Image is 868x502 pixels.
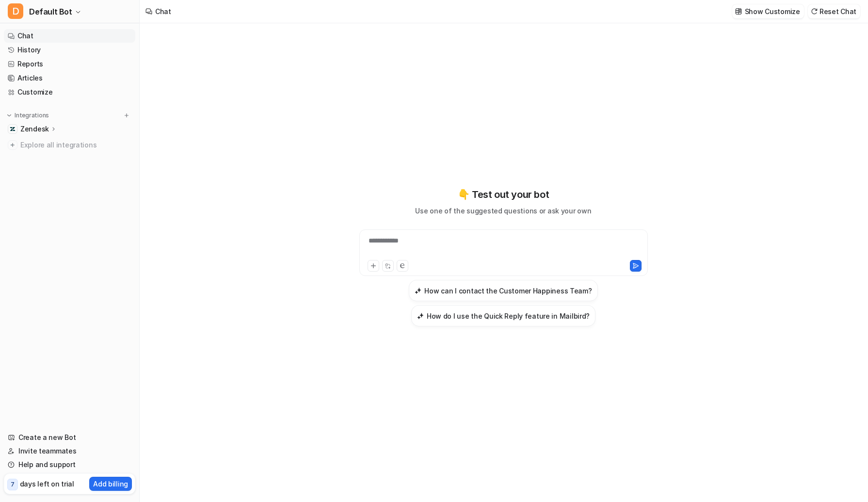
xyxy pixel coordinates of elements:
img: How do I use the Quick Reply feature in Mailbird? [417,312,424,320]
h3: How can I contact the Customer Happiness Team? [424,286,592,296]
p: Add billing [93,479,128,489]
span: D [8,3,23,19]
p: 7 [11,480,15,489]
p: Show Customize [745,6,800,16]
img: expand menu [6,112,13,119]
p: 👇 Test out your bot [458,187,549,202]
button: Add billing [89,477,132,491]
img: Zendesk [10,126,16,132]
a: Explore all integrations [4,138,135,152]
button: Reset Chat [808,4,860,18]
a: Invite teammates [4,444,135,458]
img: menu_add.svg [123,112,130,119]
p: Integrations [15,112,49,119]
p: Use one of the suggested questions or ask your own [415,206,591,216]
div: Chat [155,6,171,16]
img: customize [735,8,742,15]
img: explore all integrations [8,140,17,150]
img: reset [811,8,818,15]
button: How do I use the Quick Reply feature in Mailbird?How do I use the Quick Reply feature in Mailbird? [411,305,595,326]
a: Create a new Bot [4,431,135,444]
span: Explore all integrations [20,137,131,153]
a: Chat [4,29,135,43]
h3: How do I use the Quick Reply feature in Mailbird? [427,311,590,321]
a: Help and support [4,458,135,471]
a: Reports [4,57,135,71]
a: History [4,43,135,57]
img: How can I contact the Customer Happiness Team? [415,287,421,294]
span: Default Bot [29,5,72,18]
p: Zendesk [20,124,49,134]
a: Customize [4,85,135,99]
p: days left on trial [20,479,74,489]
button: Show Customize [732,4,804,18]
a: Articles [4,71,135,85]
button: How can I contact the Customer Happiness Team?How can I contact the Customer Happiness Team? [409,280,597,301]
button: Integrations [4,111,52,120]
